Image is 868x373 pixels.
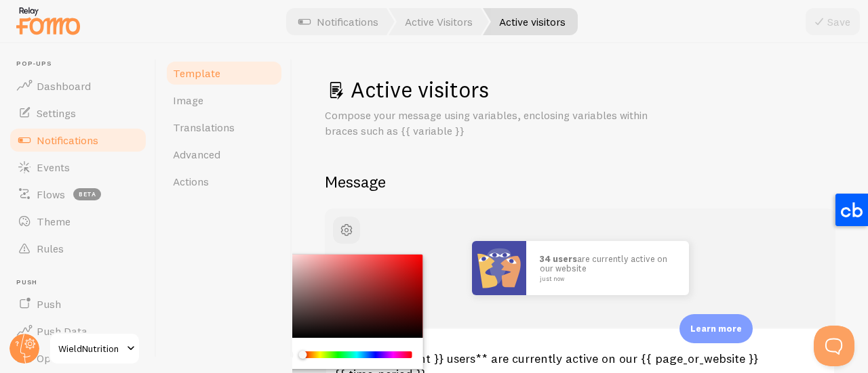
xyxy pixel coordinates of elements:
p: Compose your message using variables, enclosing variables within braces such as {{ variable }} [325,108,650,139]
span: Theme [37,215,71,228]
span: Push Data [37,324,87,338]
span: beta [73,188,101,200]
span: Image [173,93,203,107]
strong: 34 users [540,253,577,264]
span: Events [37,160,70,174]
iframe: Help Scout Beacon - Open [814,326,854,366]
a: Rules [8,235,148,262]
a: Events [8,154,148,181]
a: Template [165,60,283,87]
a: Notifications [8,127,148,154]
img: Fomo [472,241,526,295]
a: WieldNutrition [49,332,140,365]
span: Rules [37,242,64,255]
span: Push [37,297,61,311]
img: fomo-relay-logo-orange.svg [14,3,82,38]
h1: Active visitors [325,76,835,104]
a: Actions [165,168,283,195]
a: Theme [8,208,148,235]
span: Translations [173,120,235,134]
a: Dashboard [8,72,148,100]
small: just now [540,276,671,282]
a: Image [165,87,283,114]
div: Learn more [679,314,753,343]
a: Flows beta [8,181,148,208]
a: Advanced [165,141,283,168]
label: Notification Message [325,328,835,351]
span: Advanced [173,148,220,161]
span: Actions [173,175,209,188]
p: are currently active on our website [540,254,675,282]
span: Flows [37,188,65,201]
span: Push [16,278,148,287]
span: Dashboard [37,79,91,93]
span: Notifications [37,133,98,147]
span: Settings [37,106,76,120]
a: Push [8,290,148,317]
span: Pop-ups [16,60,148,68]
h2: Message [325,171,835,192]
span: WieldNutrition [58,341,123,357]
p: Learn more [690,322,742,335]
div: Chrome color picker [271,255,423,370]
a: Translations [165,114,283,141]
a: Push Data [8,317,148,345]
span: Template [173,66,220,80]
a: Settings [8,100,148,127]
